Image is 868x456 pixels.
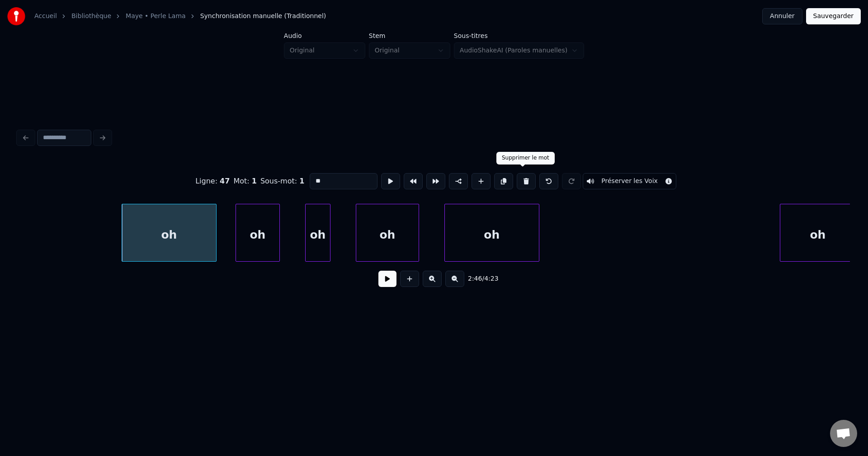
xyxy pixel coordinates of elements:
[220,177,230,185] span: 47
[260,176,304,187] div: Sous-mot :
[71,12,111,21] a: Bibliothèque
[369,33,450,39] label: Stem
[502,155,549,162] div: Supprimer le mot
[454,33,584,39] label: Sous-titres
[468,274,490,283] div: /
[7,7,25,25] img: youka
[830,420,857,447] a: Ouvrir le chat
[299,177,304,185] span: 1
[284,33,365,39] label: Audio
[126,12,186,21] a: Maye • Perle Lama
[583,173,676,189] button: Toggle
[484,274,498,283] span: 4:23
[34,12,57,21] a: Accueil
[200,12,326,21] span: Synchronisation manuelle (Traditionnel)
[233,176,257,187] div: Mot :
[34,12,326,21] nav: breadcrumb
[806,8,861,24] button: Sauvegarder
[468,274,482,283] span: 2:46
[762,8,802,24] button: Annuler
[195,176,230,187] div: Ligne :
[252,177,257,185] span: 1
